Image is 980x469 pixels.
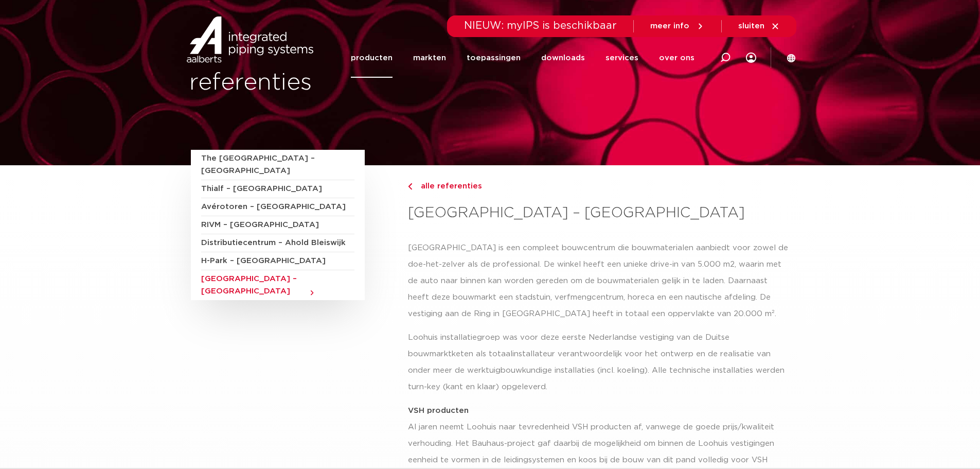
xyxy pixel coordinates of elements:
[408,240,789,322] p: [GEOGRAPHIC_DATA] is een compleet bouwcentrum die bouwmaterialen aanbiedt voor zowel de doe-het-z...
[467,38,521,78] a: toepassingen
[464,21,617,31] span: NIEUW: myIPS is beschikbaar
[413,38,446,78] a: markten
[738,22,780,31] a: sluiten
[201,150,354,180] a: The [GEOGRAPHIC_DATA] – [GEOGRAPHIC_DATA]
[189,66,485,99] h1: referenties
[408,180,789,193] a: alle referenties
[738,22,764,30] span: sluiten
[605,38,638,78] a: services
[415,182,482,190] span: alle referenties
[201,180,354,198] a: Thialf – [GEOGRAPHIC_DATA]
[351,38,393,78] a: producten
[659,38,694,78] a: over ons
[541,38,585,78] a: downloads
[201,234,354,252] a: Distributiecentrum – Ahold Bleiswijk
[201,252,354,270] a: H-Park – [GEOGRAPHIC_DATA]
[201,270,354,300] a: [GEOGRAPHIC_DATA] – [GEOGRAPHIC_DATA]
[201,216,354,234] a: RIVM – [GEOGRAPHIC_DATA]
[408,203,789,223] h3: [GEOGRAPHIC_DATA] – [GEOGRAPHIC_DATA]
[201,198,354,216] a: Avérotoren – [GEOGRAPHIC_DATA]
[650,22,705,31] a: meer info
[408,329,789,395] p: Loohuis installatiegroep was voor deze eerste Nederlandse vestiging van de Duitse bouwmarktketen ...
[650,22,689,30] span: meer info
[408,183,412,190] img: chevron-right.svg
[351,38,694,78] nav: Menu
[408,407,469,414] strong: VSH producten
